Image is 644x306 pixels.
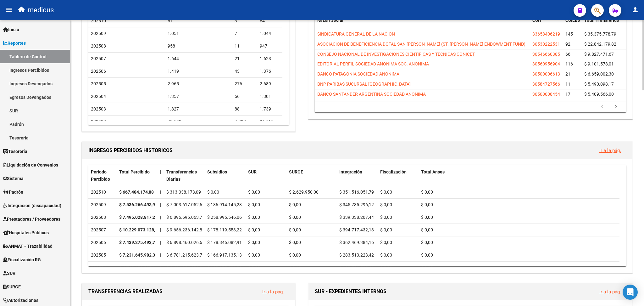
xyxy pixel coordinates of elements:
[235,42,255,50] div: 11
[91,18,106,23] span: 202510
[380,169,407,174] span: Fiscalización
[88,288,163,294] span: TRANSFERENCIAS REALIZADAS
[160,169,161,174] span: |
[248,252,260,258] span: $ 0,00
[166,265,205,270] span: $ 6.496.624.898,21
[530,14,563,34] datatable-header-cell: CUIT
[235,68,255,75] div: 43
[421,252,433,258] span: $ 0,00
[596,104,608,110] a: go to previous page
[248,202,260,207] span: $ 0,00
[262,289,284,295] a: Ir a la pág.
[532,61,560,66] span: 30560956904
[168,118,230,125] div: 40.653
[260,93,280,100] div: 1.301
[584,31,616,37] span: $ 35.375.778,79
[119,190,154,195] strong: $ 667.484.174,88
[168,80,230,88] div: 2.965
[166,190,201,195] span: $ 313.338.173,09
[28,3,54,17] span: medicus
[158,165,164,186] datatable-header-cell: |
[339,227,374,232] span: $ 394.717.432,13
[235,118,255,125] div: 4.038
[3,202,61,209] span: Integración (discapacidad)
[119,202,158,207] strong: $ 7.536.266.493,95
[532,18,542,23] span: CUIT
[160,227,161,232] span: |
[337,165,378,186] datatable-header-cell: Integración
[160,190,161,195] span: |
[207,215,242,220] span: $ 258.995.546,06
[260,118,280,125] div: 36.615
[248,215,260,220] span: $ 0,00
[599,148,621,153] a: Ir a la pág.
[289,215,301,220] span: $ 0,00
[289,240,301,245] span: $ 0,00
[5,6,13,14] mat-icon: menu
[339,202,374,207] span: $ 345.735.296,12
[119,227,160,232] strong: $ 10.229.073.128,19
[565,52,570,57] span: 66
[260,17,280,25] div: 54
[168,17,230,25] div: 57
[260,42,280,50] div: 947
[339,240,374,245] span: $ 362.469.384,16
[91,264,114,271] div: 202504
[317,71,399,76] span: BANCO PATAGONIA SOCIEDAD ANONIMA
[421,227,433,232] span: $ 0,00
[339,265,374,270] span: $ 112.751.520,41
[582,14,626,34] datatable-header-cell: Total Transferido
[119,252,158,258] strong: $ 7.231.645.982,34
[207,227,242,232] span: $ 178.119.553,22
[3,229,49,236] span: Hospitales Públicos
[205,165,246,186] datatable-header-cell: Subsidios
[91,239,114,246] div: 202506
[380,252,392,258] span: $ 0,00
[532,42,560,47] span: 30530222531
[565,82,570,87] span: 11
[565,92,570,97] span: 17
[207,252,242,258] span: $ 166.917.135,13
[260,80,280,88] div: 2.689
[631,6,639,14] mat-icon: person
[166,202,205,207] span: $ 7.003.617.052,60
[164,165,205,186] datatable-header-cell: Transferencias Diarias
[207,240,242,245] span: $ 178.346.082,91
[317,52,475,57] span: CONSEJO NACIONAL DE INVESTIGACIONES CIENTIFICAS Y TECNICAS CONICET
[88,147,173,153] span: INGRESOS PERCIBIDOS HISTORICOS
[91,43,106,48] span: 202508
[378,165,419,186] datatable-header-cell: Fiscalización
[317,92,426,97] span: BANCO SANTANDER ARGENTINA SOCIEDAD ANONIMA
[584,18,619,23] span: Total Transferido
[380,240,392,245] span: $ 0,00
[380,227,392,232] span: $ 0,00
[166,240,205,245] span: $ 6.898.460.026,63
[260,105,280,113] div: 1.739
[289,265,301,270] span: $ 0,00
[168,68,230,75] div: 1.419
[380,190,392,195] span: $ 0,00
[286,165,337,186] datatable-header-cell: SURGE
[317,82,411,87] span: BNP PARIBAS SUCURSAL [GEOGRAPHIC_DATA]
[289,202,301,207] span: $ 0,00
[91,56,106,61] span: 202507
[235,17,255,25] div: 3
[565,71,570,76] span: 21
[3,161,58,168] span: Liquidación de Convenios
[380,215,392,220] span: $ 0,00
[315,288,386,294] span: SUR - EXPEDIENTES INTERNOS
[3,283,21,290] span: SURGE
[91,81,106,86] span: 202505
[565,31,573,37] span: 145
[235,30,255,37] div: 7
[3,270,15,277] span: SUR
[207,202,242,207] span: $ 186.914.145,23
[317,61,429,66] span: EDITORIAL PERFIL SOCIEDAD ANONIMA SOC. ANONIMA
[160,215,161,220] span: |
[532,92,560,97] span: 30500008454
[119,215,158,220] strong: $ 7.495.028.817,22
[166,169,197,182] span: Transferencias Diarias
[380,265,392,270] span: $ 0,00
[599,289,621,295] a: Ir a la pág.
[119,169,150,174] span: Total Percibido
